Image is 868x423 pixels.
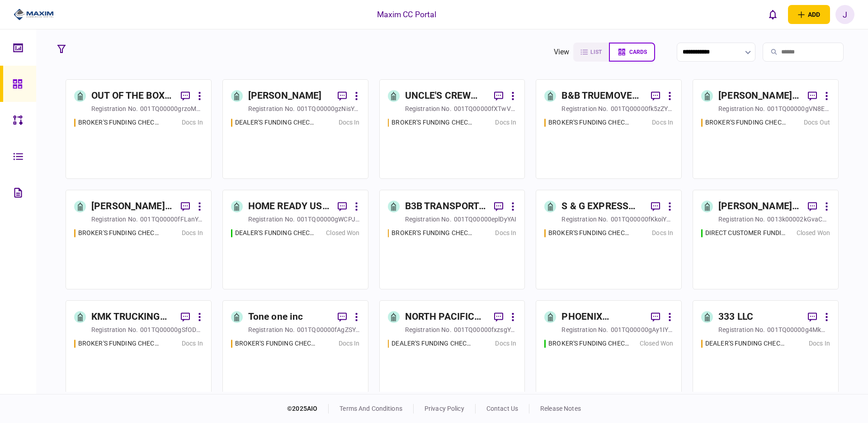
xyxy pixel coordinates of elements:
div: registration no. [718,325,765,334]
div: 0013k00002kGvaCAAS [767,215,830,224]
div: OUT OF THE BOX TRUCKING LLC [91,89,174,103]
div: HOME READY USA LLC [248,199,330,214]
a: privacy policy [425,405,464,412]
div: BROKER'S FUNDING CHECKLIST - EFA - MCC150109 [392,118,473,127]
div: registration no. [91,215,138,224]
div: Closed Won [640,339,673,348]
a: KMK TRUCKING LLCregistration no.001TQ00000gSfODYA0BROKER'S FUNDING CHECKLIST - EFA - MCC150093Doc... [66,300,212,400]
a: B&B TRUEMOVE LOGISTIC LLCregistration no.001TQ00000fk5zZYAQBROKER'S FUNDING CHECKLIST - EFA - MCC... [536,79,682,179]
div: Closed Won [797,228,830,238]
div: 001TQ00000fKkoiYAC [611,215,674,224]
div: 001TQ00000fAgZSYA0 [297,325,360,334]
div: Docs In [652,228,673,238]
div: Docs In [495,118,516,127]
a: UNCLE'S CREW CARRIER LLCregistration no.001TQ00000fXTwVYAWBROKER'S FUNDING CHECKLIST - EFA - MCC1... [379,79,525,179]
a: 333 LLCregistration no.001TQ00000g4MkwYAEDEALER'S FUNDING CHECKLIST - EFA - MCC150087Docs In [693,300,839,400]
a: PHOENIX MEDICAL TRANSPORT LLCregistration no.001TQ00000gAy1IYASBROKER'S FUNDING CHECKLIST - EFA -... [536,300,682,400]
div: 001TQ00000fXTwVYAW [454,104,517,113]
div: Docs In [652,118,673,127]
a: HOME READY USA LLCregistration no.001TQ00000gWCPJYA4DEALER'S FUNDING CHECKLIST - EFA - MCC150096C... [222,190,368,289]
div: registration no. [561,325,608,334]
div: 001TQ00000gzNisYAE [297,104,360,113]
div: Docs In [495,228,516,238]
a: S & G EXPRESS LLCregistration no.001TQ00000fKkoiYACBROKER'S FUNDING CHECKLIST - LEASE - MCC150083... [536,190,682,289]
div: BROKER'S FUNDING CHECKLIST - EFA - MCC150099 [392,228,473,238]
a: [PERSON_NAME] TRUCKING LLCregistration no.001TQ00000fFLanYAGBROKER'S FUNDING CHECKLIST - EFA - MC... [66,190,212,289]
div: DEALER'S FUNDING CHECKLIST - EFA - MCC150108 [235,118,317,127]
div: registration no. [91,325,138,334]
div: Tone one inc [248,310,303,324]
div: DEALER'S FUNDING CHECKLIST - EFA - MCC150089 [392,339,473,348]
div: PHOENIX MEDICAL TRANSPORT LLC [561,310,644,324]
div: [PERSON_NAME] TRANSFER L.L.C. [718,89,801,103]
div: S & G EXPRESS LLC [561,199,644,214]
div: 001TQ00000g4MkwYAE [767,325,830,334]
div: [PERSON_NAME] TRUCKING LLC [91,199,174,214]
div: registration no. [405,325,452,334]
div: B3B TRANSPORT LLC [405,199,487,214]
div: Docs In [182,339,203,348]
div: 001TQ00000fk5zZYAQ [611,104,674,113]
div: BROKER'S FUNDING CHECKLIST - EFA - MCC150092 [705,118,787,127]
div: Docs In [339,118,360,127]
div: Docs Out [804,118,830,127]
button: open adding identity options [788,5,830,24]
div: registration no. [405,104,452,113]
button: list [573,43,609,62]
a: terms and conditions [340,405,402,412]
div: registration no. [248,215,295,224]
div: registration no. [561,215,608,224]
div: 001TQ00000gAy1IYAS [611,325,674,334]
a: [PERSON_NAME]registration no.001TQ00000gzNisYAEDEALER'S FUNDING CHECKLIST - EFA - MCC150108Docs In [222,79,368,179]
div: 001TQ00000fFLanYAG [140,215,203,224]
div: 001TQ00000grzoMYAQ [140,104,203,113]
div: registration no. [248,104,295,113]
div: 001TQ00000gSfODYA0 [140,325,203,334]
div: 333 LLC [718,310,753,324]
div: BROKER'S FUNDING CHECKLIST - EFA - MCC150085 [548,339,630,348]
div: Docs In [495,339,516,348]
div: [PERSON_NAME] BOY LLC [718,199,801,214]
a: OUT OF THE BOX TRUCKING LLCregistration no.001TQ00000grzoMYAQBROKER'S FUNDING CHECKLIST - EFA - M... [66,79,212,179]
div: registration no. [405,215,452,224]
div: registration no. [718,215,765,224]
img: client company logo [14,8,54,21]
div: Docs In [339,339,360,348]
div: Docs In [182,228,203,238]
div: 001TQ00000fxzsgYAA [454,325,517,334]
div: NORTH PACIFIC LOGISTICS LLC [405,310,487,324]
div: BROKER'S FUNDING CHECKLIST - EFA - MCC150090 [548,118,630,127]
button: cards [609,43,655,62]
div: BROKER'S FUNDING CHECKLIST - LEASE - MCC150083 [548,228,630,238]
div: registration no. [248,325,295,334]
span: cards [629,49,647,55]
div: UNCLE'S CREW CARRIER LLC [405,89,487,103]
div: view [554,47,570,58]
a: B3B TRANSPORT LLCregistration no.001TQ00000eplDyYAIBROKER'S FUNDING CHECKLIST - EFA - MCC150099Do... [379,190,525,289]
div: Closed Won [326,228,359,238]
div: BROKER'S FUNDING CHECKLIST - EFA - MCC150098 [78,228,160,238]
div: BROKER'S FUNDING CHECKLIST - EFA - MCC150097 [235,339,317,348]
a: release notes [540,405,581,412]
div: B&B TRUEMOVE LOGISTIC LLC [561,89,644,103]
div: Docs In [182,118,203,127]
div: KMK TRUCKING LLC [91,310,174,324]
div: registration no. [91,104,138,113]
div: 001TQ00000gWCPJYA4 [297,215,360,224]
a: Tone one incregistration no.001TQ00000fAgZSYA0BROKER'S FUNDING CHECKLIST - EFA - MCC150097Docs In [222,300,368,400]
span: list [590,49,602,55]
div: Docs In [809,339,830,348]
div: [PERSON_NAME] [248,89,322,103]
a: contact us [486,405,518,412]
a: NORTH PACIFIC LOGISTICS LLCregistration no.001TQ00000fxzsgYAADEALER'S FUNDING CHECKLIST - EFA - M... [379,300,525,400]
div: registration no. [718,104,765,113]
a: [PERSON_NAME] TRANSFER L.L.C.registration no.001TQ00000gVN8EYAWBROKER'S FUNDING CHECKLIST - EFA -... [693,79,839,179]
button: open notifications list [764,5,783,24]
div: DIRECT CUSTOMER FUNDING CHECKLIST - EFA - MCC150095 [705,228,787,238]
a: [PERSON_NAME] BOY LLCregistration no.0013k00002kGvaCAASDIRECT CUSTOMER FUNDING CHECKLIST - EFA - ... [693,190,839,289]
div: registration no. [561,104,608,113]
div: DEALER'S FUNDING CHECKLIST - EFA - MCC150087 [705,339,787,348]
button: J [835,5,854,24]
div: BROKER'S FUNDING CHECKLIST - EFA - MCC150104 [78,118,160,127]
